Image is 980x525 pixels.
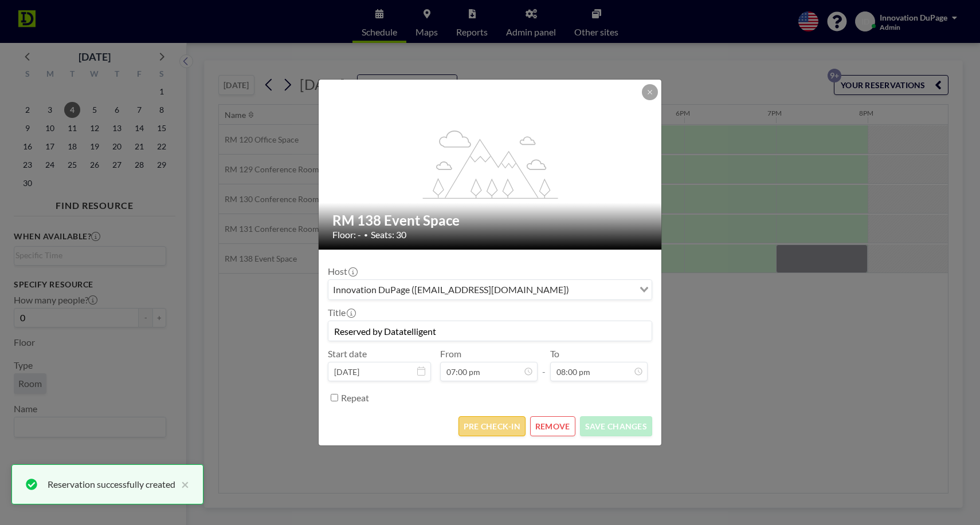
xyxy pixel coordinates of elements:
button: SAVE CHANGES [580,416,652,436]
span: - [542,352,546,377]
span: Innovation DuPage ([EMAIL_ADDRESS][DOMAIN_NAME]) [331,282,571,297]
label: Start date [328,348,367,360]
label: Host [328,266,356,277]
button: close [175,477,189,491]
input: (No title) [328,321,652,341]
h2: RM 138 Event Space [332,212,649,229]
span: Seats: 30 [371,229,406,240]
label: To [550,348,559,360]
div: Search for option [328,280,652,299]
span: Floor: - [332,229,361,240]
label: From [440,348,461,360]
button: REMOVE [530,416,575,436]
div: Reservation successfully created [48,477,175,491]
label: Repeat [341,392,369,404]
input: Search for option [573,282,633,297]
span: • [364,231,368,239]
button: PRE CHECK-IN [458,416,526,436]
g: flex-grow: 1.2; [423,129,558,198]
label: Title [328,307,355,318]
